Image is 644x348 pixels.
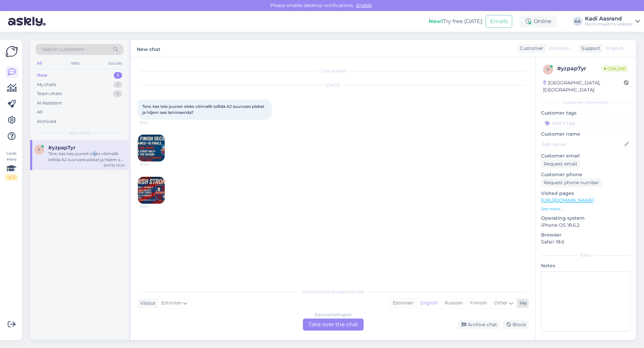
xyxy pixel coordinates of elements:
[36,59,43,68] div: All
[142,104,265,115] span: Tere, kas teie juurest oleks võimalik tellida A2 suuruses plakat ja hiljem see lamineerida?
[138,135,165,161] img: Attachment
[5,150,17,181] div: Look Here
[69,130,90,136] span: New chats
[37,118,56,125] div: Archived
[557,65,601,73] div: # yzpap7yr
[354,2,374,8] span: Enable
[517,300,527,307] div: Me
[573,17,582,26] div: KA
[138,289,529,295] div: Choose the language and reply
[541,206,631,212] p: See more ...
[138,82,529,88] div: [DATE]
[541,215,631,222] p: Operating system
[541,231,631,238] p: Browser
[114,72,122,79] div: 1
[541,178,602,187] div: Request phone number
[547,67,549,72] span: y
[140,162,165,167] span: 10:24
[458,320,500,329] div: Archive chat
[114,81,122,88] div: 1
[520,15,557,27] div: Online
[37,100,62,107] div: AI Assistant
[466,298,490,308] div: Finnish
[543,79,624,93] div: [GEOGRAPHIC_DATA], [GEOGRAPHIC_DATA]
[48,145,75,151] span: #yzpap7yr
[441,298,466,308] div: Russian
[429,18,443,24] b: New!
[140,204,165,209] span: 10:24
[494,300,508,306] span: Other
[69,59,81,68] div: Web
[541,118,631,128] input: Add a tag
[541,141,623,148] input: Add name
[37,90,62,97] div: Team chats
[389,298,417,308] div: Estonian
[541,99,631,106] div: Customer information
[549,45,570,52] span: Estonian
[38,147,41,152] span: y
[541,252,631,258] div: Extra
[42,46,84,53] span: Search customers
[585,16,640,27] a: Kadi AasrandBüroomaailm's website
[138,68,529,74] div: Chat started
[138,177,165,204] img: Attachment
[429,17,483,25] div: Try free [DATE]:
[104,163,125,168] div: [DATE] 10:24
[37,81,56,88] div: My chats
[486,15,512,28] button: Emails
[502,320,529,329] div: Block
[601,65,629,72] span: Online
[37,72,47,79] div: New
[541,222,631,229] p: iPhone OS 18.6.2
[37,109,43,116] div: All
[579,45,600,52] div: Support
[303,319,364,331] div: Take over the chat
[517,45,543,52] div: Customer
[138,300,156,307] div: Visitor
[5,45,18,58] img: Askly Logo
[541,159,580,168] div: Request email
[137,44,160,53] label: New chat
[541,171,631,178] p: Customer phone
[585,21,633,27] div: Büroomaailm's website
[541,262,631,269] p: Notes
[585,16,633,21] div: Kadi Aasrand
[417,298,441,308] div: English
[541,238,631,246] p: Safari 18.6
[161,299,182,307] span: Estonian
[541,110,631,117] p: Customer tags
[113,90,122,97] div: 3
[140,120,165,125] span: 10:24
[541,197,594,203] a: [URL][DOMAIN_NAME]
[48,151,125,163] div: Tere, kas teie juurest oleks võimalik tellida A2 suuruses plakat ja hiljem see lamineerida?
[315,312,352,318] div: Estonian to English
[541,152,631,159] p: Customer email
[541,190,631,197] p: Visited pages
[541,131,631,138] p: Customer name
[107,59,123,68] div: Socials
[5,175,17,181] div: 2 / 3
[606,45,624,52] span: English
